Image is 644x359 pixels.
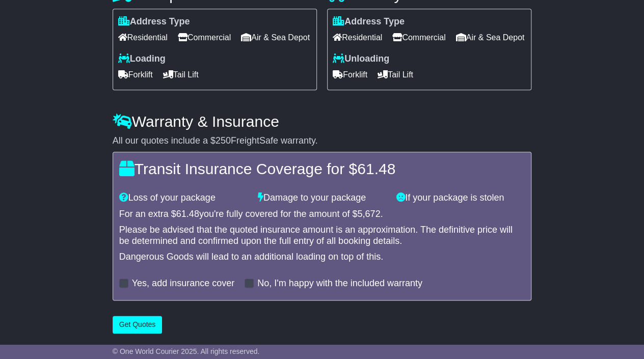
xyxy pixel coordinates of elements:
div: All our quotes include a $ FreightSafe warranty. [113,135,532,147]
h4: Warranty & Insurance [113,113,532,130]
label: Loading [118,53,166,65]
span: Commercial [392,30,445,45]
span: 250 [216,135,231,146]
span: © One World Courier 2025. All rights reserved. [113,347,260,355]
div: Please be advised that the quoted insurance amount is an approximation. The definitive price will... [119,225,525,246]
label: Address Type [333,16,405,27]
span: Residential [333,30,382,45]
label: Unloading [333,53,389,65]
label: Address Type [118,16,190,27]
span: Residential [118,30,168,45]
label: No, I'm happy with the included warranty [257,278,422,289]
span: 61.48 [357,160,395,177]
span: Tail Lift [163,67,199,82]
div: Damage to your package [253,192,391,204]
h4: Transit Insurance Coverage for $ [119,160,525,177]
div: For an extra $ you're fully covered for the amount of $ . [119,209,525,220]
label: Yes, add insurance cover [132,278,234,289]
span: Tail Lift [378,67,413,82]
button: Get Quotes [113,316,163,334]
div: Dangerous Goods will lead to an additional loading on top of this. [119,252,525,263]
div: If your package is stolen [391,192,530,204]
span: Air & Sea Depot [241,30,310,45]
span: 5,672 [357,209,380,219]
span: Air & Sea Depot [456,30,525,45]
span: Forklift [118,67,153,82]
span: 61.48 [176,209,199,219]
span: Commercial [178,30,231,45]
div: Loss of your package [114,192,253,204]
span: Forklift [333,67,367,82]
